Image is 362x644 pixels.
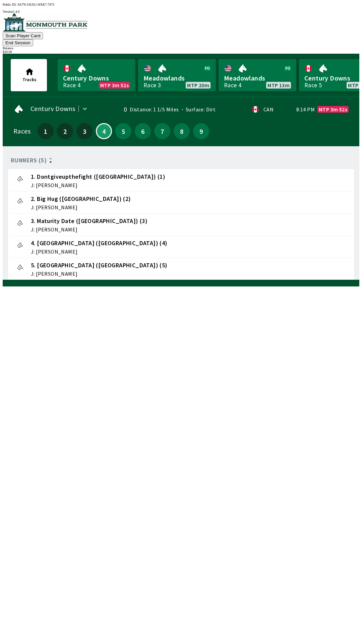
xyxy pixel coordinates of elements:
[296,107,315,112] span: 8:14 PM
[31,239,168,248] span: 4. [GEOGRAPHIC_DATA] ([GEOGRAPHIC_DATA]) (4)
[3,10,359,13] div: Version 1.4.0
[156,129,169,133] span: 7
[143,83,161,88] div: Race 3
[224,83,241,88] div: Race 4
[3,39,33,46] button: End Session
[263,107,274,112] div: CAN
[135,123,151,139] button: 6
[63,83,80,88] div: Race 4
[154,123,170,139] button: 7
[31,261,168,270] span: 5. [GEOGRAPHIC_DATA] ([GEOGRAPHIC_DATA]) (5)
[319,107,347,112] span: MTP 3m 52s
[63,74,130,83] span: Century Downs
[38,123,54,139] button: 1
[59,129,71,133] span: 2
[174,123,190,139] button: 8
[193,123,209,139] button: 9
[100,83,129,88] span: MTP 3m 52s
[31,249,168,254] span: J: [PERSON_NAME]
[13,128,31,134] div: Races
[17,3,54,6] span: XS7N-UKXU-HXK7-767J
[187,83,209,88] span: MTP 20m
[31,172,165,181] span: 1. Dontgiveupthefight ([GEOGRAPHIC_DATA]) (1)
[3,13,87,32] img: venue logo
[304,83,322,88] div: Race 5
[11,59,47,91] button: Tracks
[115,123,131,139] button: 5
[22,76,37,83] span: Tracks
[31,106,75,111] span: Century Downs
[31,217,147,225] span: 3. Maturity Date ([GEOGRAPHIC_DATA]) (3)
[76,123,93,139] button: 3
[3,3,359,6] div: Public ID:
[78,129,91,133] span: 3
[138,59,216,91] a: MeadowlandsRace 3MTP 20m
[195,129,207,133] span: 9
[11,158,47,163] span: Runners (5)
[143,74,210,83] span: Meadowlands
[98,129,110,133] span: 4
[267,83,290,88] span: MTP 13m
[96,123,112,139] button: 4
[179,106,216,113] span: Surface: Dirt
[57,123,73,139] button: 2
[175,129,188,133] span: 8
[3,50,359,54] div: $ 20.00
[136,129,149,133] span: 6
[39,129,52,133] span: 1
[219,59,296,91] a: MeadowlandsRace 4MTP 13m
[31,227,147,232] span: J: [PERSON_NAME]
[130,106,179,113] span: Distance: 1 1/5 Miles
[107,107,127,112] div: 0
[31,182,165,188] span: J: [PERSON_NAME]
[3,46,359,50] div: Balance
[31,195,131,203] span: 2. Big Hug ([GEOGRAPHIC_DATA]) (2)
[31,271,168,276] span: J: [PERSON_NAME]
[3,32,43,39] button: Scan Player Card
[224,74,291,83] span: Meadowlands
[31,205,131,210] span: J: [PERSON_NAME]
[11,157,351,164] div: Runners (5)
[58,59,135,91] a: Century DownsRace 4MTP 3m 52s
[117,129,130,133] span: 5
